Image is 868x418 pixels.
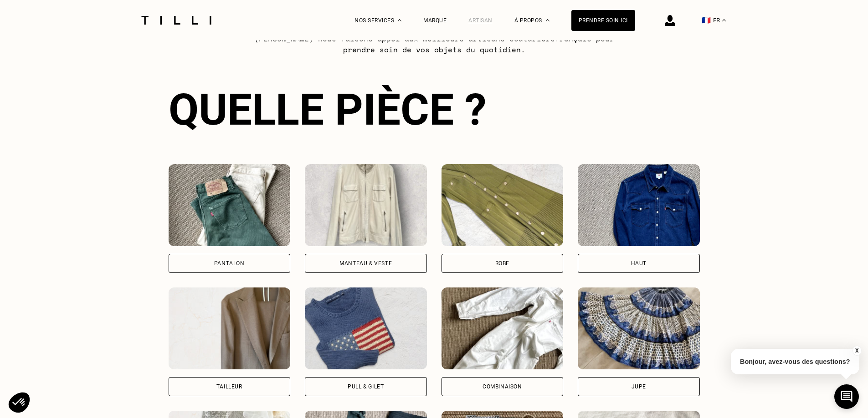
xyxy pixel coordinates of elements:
img: Tilli retouche votre Robe [442,164,564,246]
img: menu déroulant [722,19,726,21]
img: Logo du service de couturière Tilli [138,16,215,25]
img: Menu déroulant [398,19,401,21]
a: Artisan [468,17,493,24]
div: Pull & gilet [348,384,384,389]
img: Tilli retouche votre Tailleur [169,287,291,369]
p: Bonjour, avez-vous des questions? [731,349,859,374]
div: Manteau & Veste [339,261,392,266]
div: Tailleur [216,384,242,389]
div: Jupe [632,384,646,389]
img: Tilli retouche votre Manteau & Veste [305,164,427,246]
img: Tilli retouche votre Pantalon [169,164,291,246]
div: Pantalon [214,261,245,266]
span: 🇫🇷 [702,16,711,25]
img: icône connexion [665,15,675,26]
button: X [852,346,861,356]
div: Haut [631,261,647,266]
img: Menu déroulant à propos [546,19,550,21]
img: Tilli retouche votre Combinaison [442,287,564,369]
a: Prendre soin ici [571,10,635,31]
div: Quelle pièce ? [169,84,700,135]
img: Tilli retouche votre Haut [578,164,700,246]
div: Combinaison [483,384,522,389]
img: Tilli retouche votre Jupe [578,287,700,369]
p: [PERSON_NAME] nous faisons appel aux meilleurs artisans couturiers français pour prendre soin de ... [253,33,615,55]
div: Robe [495,261,509,266]
a: Marque [423,17,447,24]
img: Tilli retouche votre Pull & gilet [305,287,427,369]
